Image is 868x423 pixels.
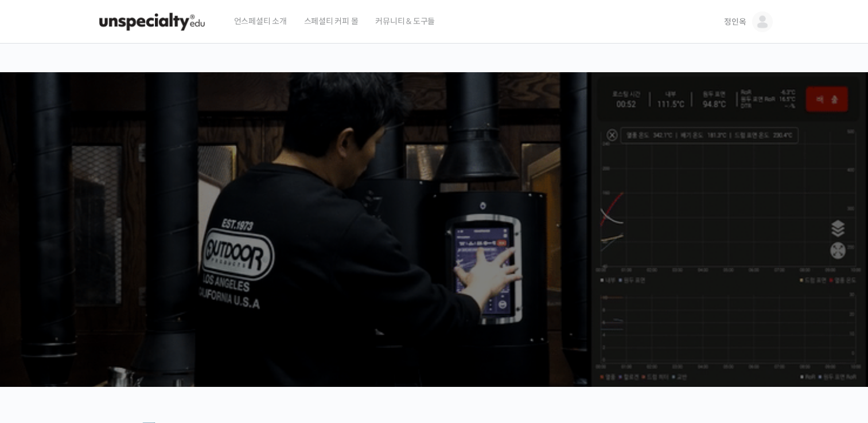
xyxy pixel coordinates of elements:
[11,238,857,254] p: 시간과 장소에 구애받지 않고, 검증된 커리큘럼으로
[11,175,857,233] p: [PERSON_NAME]을 다하는 당신을 위해, 최고와 함께 만든 커피 클래스
[724,17,746,27] span: 정인옥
